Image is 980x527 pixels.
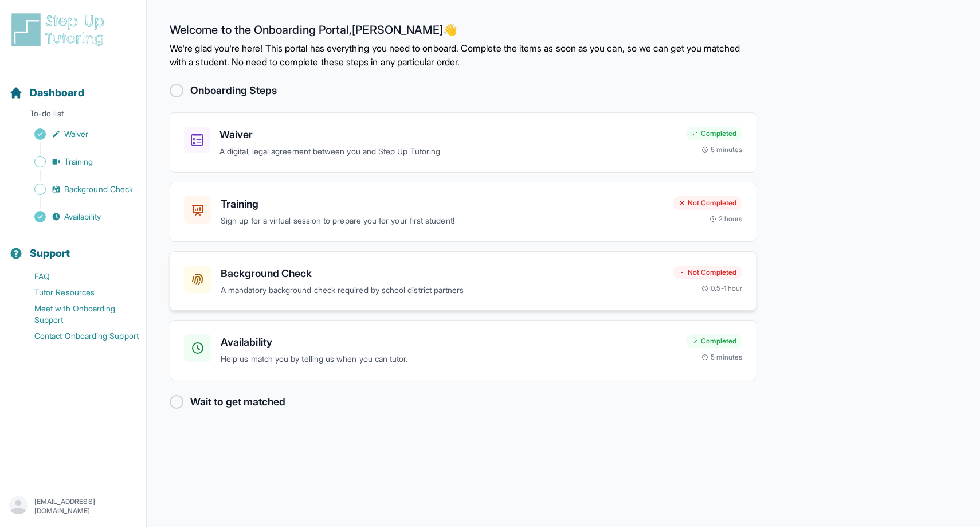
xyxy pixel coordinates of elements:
[64,211,101,222] span: Availability
[701,284,742,293] div: 0.5-1 hour
[221,196,664,212] h3: Training
[673,196,742,210] div: Not Completed
[686,334,742,348] div: Completed
[219,145,677,158] p: A digital, legal agreement between you and Step Up Tutoring
[9,300,146,328] a: Meet with Onboarding Support
[9,154,146,170] a: Training
[219,127,677,143] h3: Waiver
[9,126,146,142] a: Waiver
[221,353,677,366] p: Help us match you by telling us when you can tutor.
[9,268,146,284] a: FAQ
[709,214,743,224] div: 2 hours
[170,112,756,173] a: WaiverA digital, legal agreement between you and Step Up TutoringCompleted5 minutes
[221,266,664,282] h3: Background Check
[64,128,88,140] span: Waiver
[190,83,277,99] h2: Onboarding Steps
[221,284,664,297] p: A mandatory background check required by school district partners
[64,184,133,195] span: Background Check
[673,266,742,279] div: Not Completed
[9,328,146,344] a: Contact Onboarding Support
[9,496,137,517] button: [EMAIL_ADDRESS][DOMAIN_NAME]
[170,23,756,41] h2: Welcome to the Onboarding Portal, [PERSON_NAME] 👋
[170,41,756,69] p: We're glad you're here! This portal has everything you need to onboard. Complete the items as soo...
[9,209,146,225] a: Availability
[221,214,664,228] p: Sign up for a virtual session to prepare you for your first student!
[9,11,111,48] img: logo
[686,127,742,140] div: Completed
[9,85,84,101] a: Dashboard
[9,284,146,300] a: Tutor Resources
[9,181,146,197] a: Background Check
[34,497,137,516] p: [EMAIL_ADDRESS][DOMAIN_NAME]
[30,245,70,261] span: Support
[30,85,84,101] span: Dashboard
[170,320,756,380] a: AvailabilityHelp us match you by telling us when you can tutor.Completed5 minutes
[170,251,756,311] a: Background CheckA mandatory background check required by school district partnersNot Completed0.5...
[190,394,285,410] h2: Wait to get matched
[221,334,677,350] h3: Availability
[701,353,742,362] div: 5 minutes
[170,182,756,242] a: TrainingSign up for a virtual session to prepare you for your first student!Not Completed2 hours
[5,108,142,124] p: To-do list
[64,156,93,167] span: Training
[701,145,742,154] div: 5 minutes
[5,227,142,266] button: Support
[5,67,142,106] button: Dashboard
